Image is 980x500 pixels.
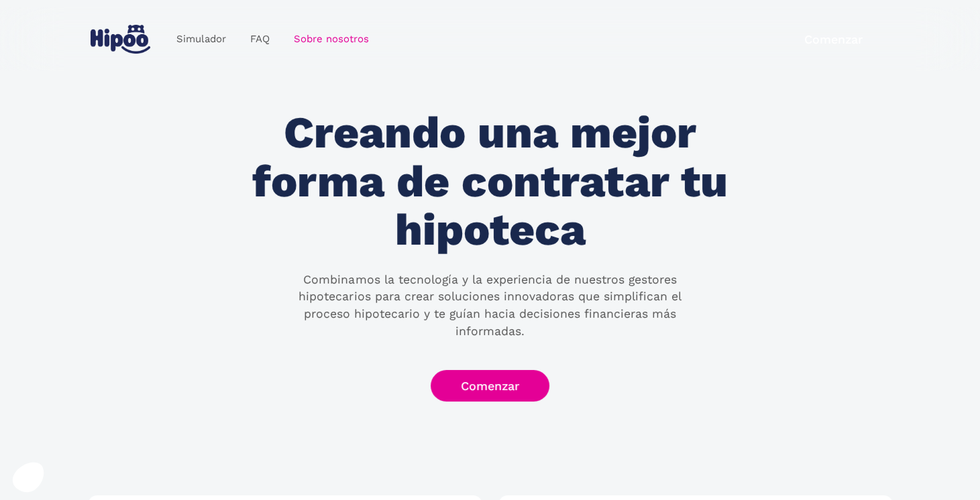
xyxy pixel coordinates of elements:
a: Comenzar [431,370,549,401]
a: home [88,19,154,59]
a: Comenzar [774,23,893,55]
a: Simulador [164,26,238,52]
a: FAQ [238,26,282,52]
h1: Creando una mejor forma de contratar tu hipoteca [235,109,744,255]
a: Sobre nosotros [282,26,381,52]
p: Combinamos la tecnología y la experiencia de nuestros gestores hipotecarios para crear soluciones... [274,271,705,340]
